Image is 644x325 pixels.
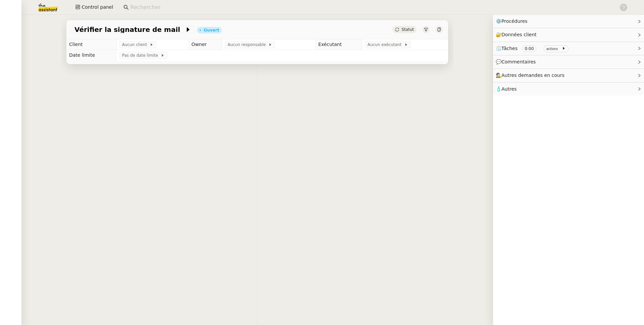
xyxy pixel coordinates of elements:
small: actions [546,47,558,51]
span: 🔐 [496,31,539,39]
span: Control panel [82,3,113,11]
div: 🧴Autres [493,83,644,96]
div: 🕵️Autres demandes en cours [493,69,644,82]
td: Owner [189,39,222,50]
div: 💬Commentaires [493,55,644,68]
nz-tag: 0:00 [522,45,536,52]
span: Tâches [501,46,518,51]
span: Aucun responsable [227,41,268,48]
span: 🧴 [496,86,517,92]
span: ⏲️ [496,46,571,51]
span: Données client [501,32,537,37]
span: Vérifier la signature de mail [74,26,185,33]
span: Autres demandes en cours [501,73,565,78]
span: Procédures [501,18,528,24]
div: ⏲️Tâches 0:00 actions [493,42,644,55]
span: Aucun exécutant [368,41,404,48]
td: Client [66,39,116,50]
div: ⚙️Procédures [493,15,644,28]
span: ⚙️ [496,17,531,25]
div: 🔐Données client [493,28,644,41]
td: Date limite [66,50,116,61]
button: Control panel [71,3,117,12]
span: 🕵️ [496,73,568,78]
div: Ouvert [204,28,219,32]
span: Aucun client [122,41,150,48]
span: Commentaires [501,59,536,64]
span: 💬 [496,59,539,64]
span: Statut [401,27,414,32]
td: Exécutant [315,39,362,50]
input: Rechercher [130,3,612,12]
span: Pas de date limite [122,52,161,59]
span: Autres [501,86,517,92]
